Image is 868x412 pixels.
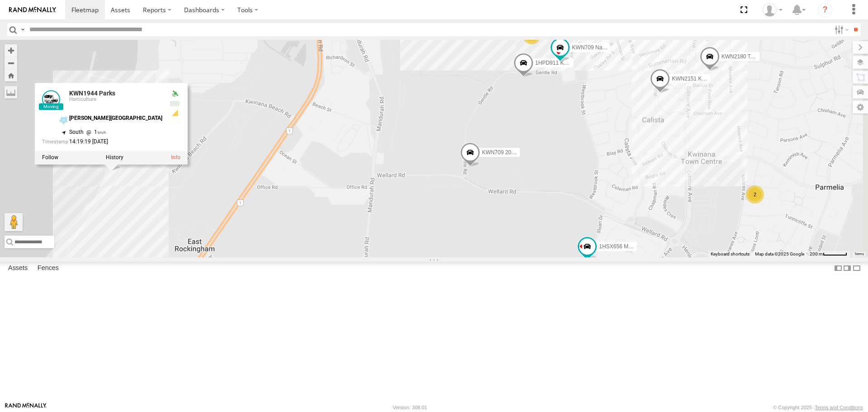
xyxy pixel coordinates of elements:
[33,262,63,275] label: Fences
[746,185,764,204] div: 2
[852,262,861,275] label: Hide Summary Table
[106,154,123,161] label: View Asset History
[535,60,596,66] span: 1HPD911 Kubota Tractor
[807,251,850,257] button: Map Scale: 200 m per 50 pixels
[5,403,47,412] a: Visit our Website
[759,3,786,17] div: Joseph Girod
[854,252,864,256] a: Terms (opens in new tab)
[5,44,17,57] button: Zoom in
[393,405,427,410] div: Version: 308.01
[831,23,850,36] label: Search Filter Options
[170,100,180,107] div: No voltage information received from this device.
[69,90,115,97] a: KWN1944 Parks
[773,405,863,410] div: © Copyright 2025 -
[42,139,162,145] div: Date/time of location update
[810,251,823,256] span: 200 m
[482,150,558,156] span: KWN709 2001093 Ford Ranger
[69,116,162,122] div: [PERSON_NAME][GEOGRAPHIC_DATA]
[672,76,709,82] span: KWN2151 KAP
[42,90,60,109] a: View Asset Details
[171,154,180,161] a: View Asset Details
[5,86,17,99] label: Measure
[843,262,852,275] label: Dock Summary Table to the Right
[19,23,26,36] label: Search Query
[834,262,843,275] label: Dock Summary Table to the Left
[599,243,640,250] span: 1HSX656 Mower
[5,69,17,81] button: Zoom Home
[69,97,162,103] div: Horticulture
[818,3,832,17] i: ?
[170,90,180,98] div: Valid GPS Fix
[853,101,868,114] label: Map Settings
[5,213,23,231] button: Drag Pegman onto the map to open Street View
[722,54,785,60] span: KWN2180 Toro EV Mower
[69,129,84,136] span: South
[711,251,750,257] button: Keyboard shortcuts
[572,44,628,51] span: KWN709 Natural Areas
[5,57,17,69] button: Zoom out
[815,405,863,410] a: Terms and Conditions
[42,154,58,161] label: Realtime tracking of Asset
[4,262,32,275] label: Assets
[9,7,56,13] img: rand-logo.svg
[755,251,804,256] span: Map data ©2025 Google
[84,129,106,136] span: 1
[170,110,180,117] div: GSM Signal = 3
